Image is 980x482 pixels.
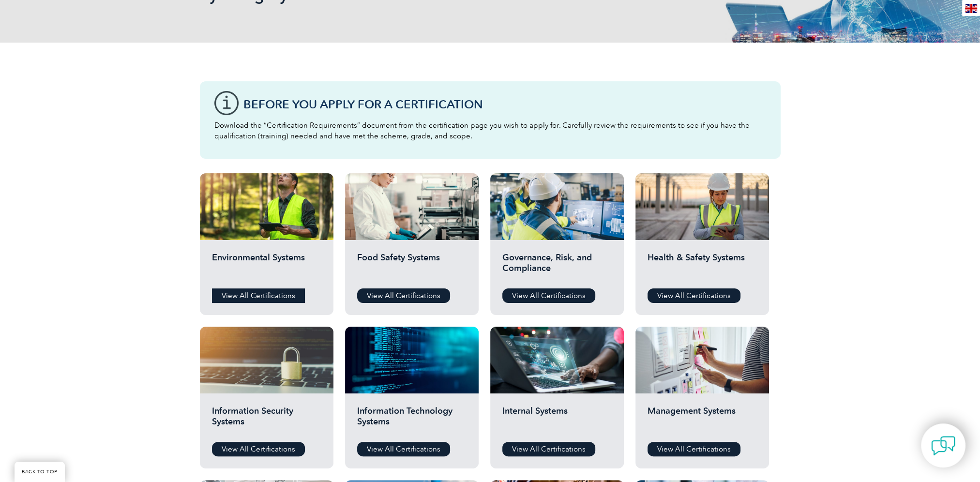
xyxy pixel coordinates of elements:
[648,288,740,303] a: View All Certifications
[212,442,305,456] a: View All Certifications
[212,252,321,281] h2: Environmental Systems
[214,120,766,141] p: Download the “Certification Requirements” document from the certification page you wish to apply ...
[357,252,467,281] h2: Food Safety Systems
[357,406,467,435] h2: Information Technology Systems
[965,4,977,13] img: en
[357,442,450,456] a: View All Certifications
[648,252,757,281] h2: Health & Safety Systems
[502,252,612,281] h2: Governance, Risk, and Compliance
[212,288,305,303] a: View All Certifications
[357,288,450,303] a: View All Certifications
[648,442,740,456] a: View All Certifications
[15,462,65,482] a: BACK TO TOP
[502,288,595,303] a: View All Certifications
[502,406,612,435] h2: Internal Systems
[931,434,955,458] img: contact-chat.png
[243,98,766,110] h3: Before You Apply For a Certification
[502,442,595,456] a: View All Certifications
[648,406,757,435] h2: Management Systems
[212,406,321,435] h2: Information Security Systems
